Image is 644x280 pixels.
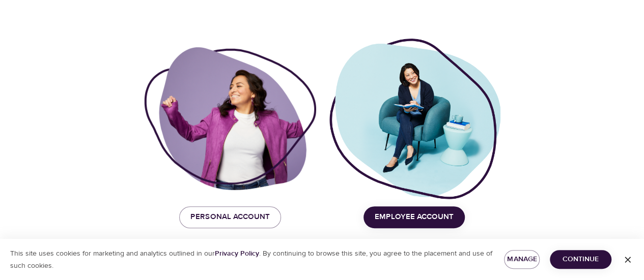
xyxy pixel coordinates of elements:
[375,210,454,224] span: Employee Account
[190,210,270,224] span: Personal Account
[215,249,259,258] a: Privacy Policy
[558,253,603,266] span: Continue
[179,206,281,228] button: Personal Account
[363,206,465,228] button: Employee Account
[512,253,531,266] span: Manage
[504,250,540,269] button: Manage
[550,250,611,269] button: Continue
